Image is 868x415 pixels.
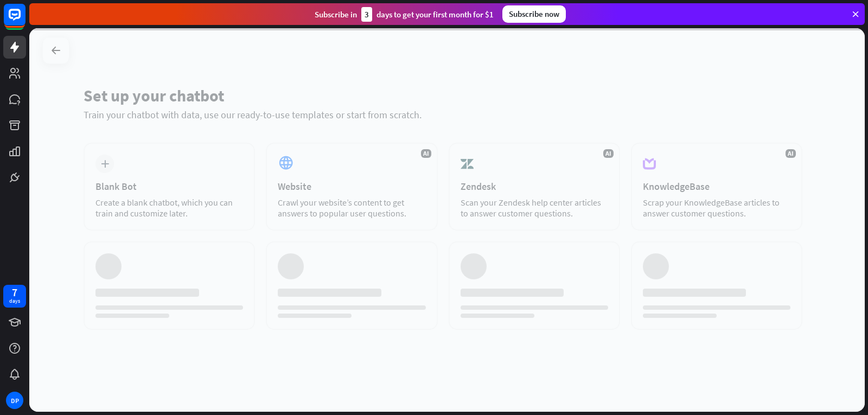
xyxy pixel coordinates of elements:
div: DP [6,392,23,409]
div: Subscribe now [502,5,566,23]
div: 7 [12,288,17,297]
div: Subscribe in days to get your first month for $1 [315,7,494,22]
div: 3 [361,7,372,22]
div: days [9,297,20,305]
a: 7 days [3,285,26,308]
